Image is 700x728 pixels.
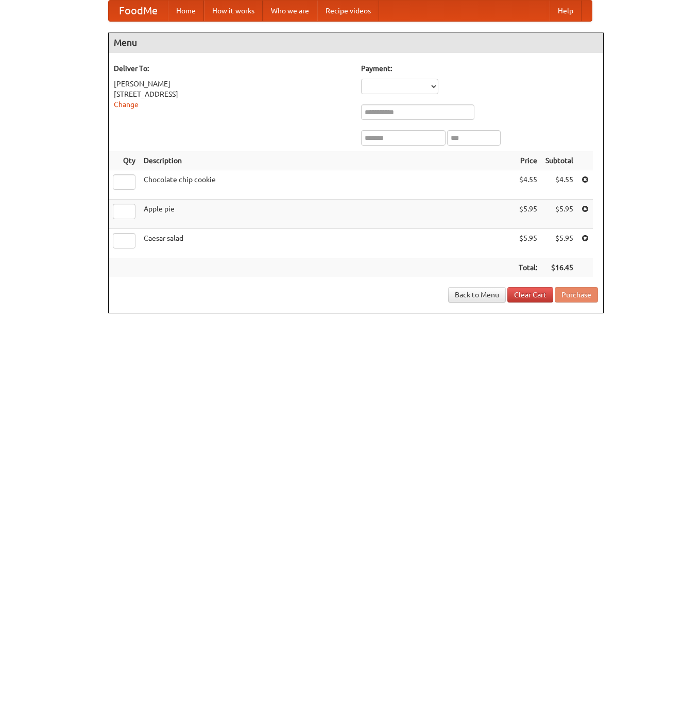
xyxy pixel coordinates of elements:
[317,1,379,21] a: Recipe videos
[361,63,598,74] h5: Payment:
[555,287,598,303] button: Purchase
[515,258,541,277] th: Total:
[114,79,351,89] div: [PERSON_NAME]
[114,100,139,109] a: Change
[114,63,351,74] h5: Deliver To:
[114,89,351,99] div: [STREET_ADDRESS]
[140,151,515,170] th: Description
[109,1,168,21] a: FoodMe
[140,170,515,200] td: Chocolate chip cookie
[140,200,515,229] td: Apple pie
[515,229,541,258] td: $5.95
[541,258,577,277] th: $16.45
[109,151,140,170] th: Qty
[541,170,577,200] td: $4.55
[541,151,577,170] th: Subtotal
[263,1,317,21] a: Who we are
[515,151,541,170] th: Price
[204,1,263,21] a: How it works
[541,200,577,229] td: $5.95
[515,170,541,200] td: $4.55
[541,229,577,258] td: $5.95
[448,287,506,303] a: Back to Menu
[507,287,553,303] a: Clear Cart
[550,1,582,21] a: Help
[515,200,541,229] td: $5.95
[168,1,204,21] a: Home
[109,32,603,53] h4: Menu
[140,229,515,258] td: Caesar salad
